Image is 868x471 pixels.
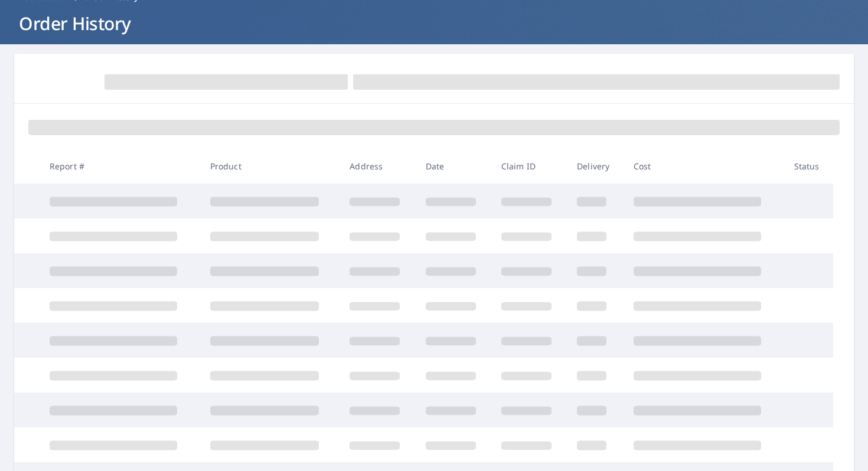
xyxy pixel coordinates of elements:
[785,149,833,184] th: Status
[340,149,416,184] th: Address
[14,11,854,35] h1: Order History
[567,149,624,184] th: Delivery
[201,149,341,184] th: Product
[624,149,785,184] th: Cost
[416,149,492,184] th: Date
[492,149,567,184] th: Claim ID
[40,149,201,184] th: Report #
